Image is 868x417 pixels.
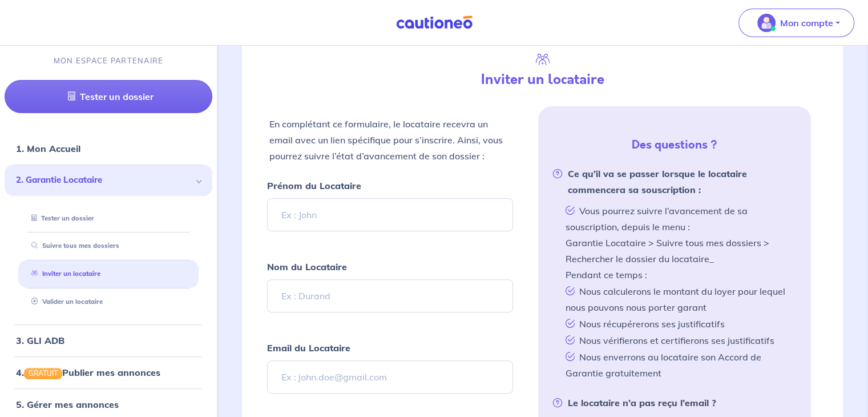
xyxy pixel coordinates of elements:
[18,209,199,228] div: Tester un dossier
[27,242,119,250] a: Suivre tous mes dossiers
[267,342,350,354] strong: Email du Locataire
[27,298,103,306] a: Valider un locataire
[5,165,212,196] div: 2. Garantie Locataire
[5,393,212,416] div: 5. Gérer mes annonces
[54,55,164,66] p: MON ESPACE PARTENAIRE
[27,214,94,222] a: Tester un dossier
[5,137,212,160] div: 1. Mon Accueil
[561,332,797,348] li: Nous vérifierons et certifierons ses justificatifs
[16,335,64,346] a: 3. GLI ADB
[543,138,806,152] h5: Des questions ?
[16,143,80,154] a: 1. Mon Accueil
[561,202,797,283] li: Vous pourrez suivre l’avancement de sa souscription, depuis le menu : Garantie Locataire > Suivre...
[552,395,716,411] strong: Le locataire n’a pas reçu l’email ?
[552,166,797,198] strong: Ce qu’il va se passer lorsque le locataire commencera sa souscription :
[267,261,347,272] strong: Nom du Locataire
[757,14,776,32] img: illu_account_valid_menu.svg
[16,367,160,378] a: 4.GRATUITPublier mes annonces
[16,399,119,410] a: 5. Gérer mes annonces
[269,116,510,164] p: En complétant ce formulaire, le locataire recevra un email avec un lien spécifique pour s’inscrir...
[402,71,682,88] h4: Inviter un locataire
[5,361,212,384] div: 4.GRATUITPublier mes annonces
[561,348,797,381] li: Nous enverrons au locataire son Accord de Garantie gratuitement
[561,283,797,315] li: Nous calculerons le montant du loyer pour lequel nous pouvons nous porter garant
[16,174,192,187] span: 2. Garantie Locataire
[5,329,212,352] div: 3. GLI ADB
[27,270,100,278] a: Inviter un locataire
[267,198,512,231] input: Ex : John
[738,9,854,37] button: illu_account_valid_menu.svgMon compte
[267,180,361,191] strong: Prénom du Locataire
[18,264,199,283] div: Inviter un locataire
[561,315,797,332] li: Nous récupérerons ses justificatifs
[18,292,199,311] div: Valider un locataire
[18,236,199,255] div: Suivre tous mes dossiers
[267,360,512,394] input: Ex : john.doe@gmail.com
[5,80,212,113] a: Tester un dossier
[267,279,512,312] input: Ex : Durand
[391,15,477,30] img: Cautioneo
[780,16,833,30] p: Mon compte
